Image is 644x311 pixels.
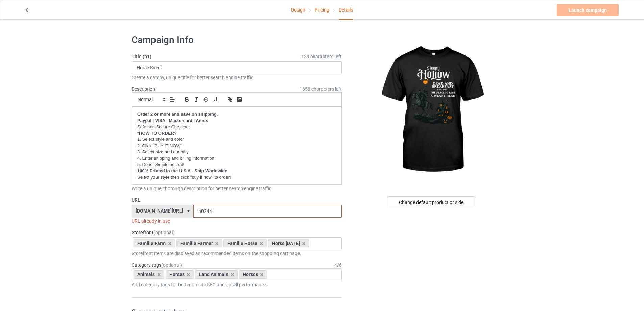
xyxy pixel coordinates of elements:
[137,149,336,155] p: 3. Select size and quantity
[132,197,342,203] label: URL
[387,196,475,208] div: Change default product or side
[334,262,342,268] div: 4 / 6
[132,281,342,288] div: Add category tags for better on-site SEO and upsell performance.
[132,74,342,81] div: Create a catchy, unique title for better search engine traffic.
[315,0,329,19] a: Pricing
[132,250,342,257] div: Storefront items are displayed as recommended items on the shopping cart page.
[132,185,342,192] div: Write a unique, thorough description for better search engine traffic.
[137,136,336,143] p: 1. Select style and color
[153,230,175,235] span: (optional)
[137,112,218,117] strong: Order 2 or more and save on shipping.
[136,208,183,213] div: [DOMAIN_NAME][URL]
[132,262,182,268] label: Category tags
[134,239,175,247] div: Famille Farm
[137,118,208,123] strong: Paypal | VISA | Mastercard | Amex
[291,0,305,19] a: Design
[301,53,342,60] span: 139 characters left
[239,270,267,279] div: Horses
[132,34,342,46] h1: Campaign Info
[137,131,177,136] strong: *HOW TO ORDER?
[132,218,342,224] div: URL already in use
[132,53,342,60] label: Title (h1)
[132,86,155,92] label: Description
[176,239,222,247] div: Famille Farmer
[223,239,267,247] div: Famille Horse
[137,162,336,168] p: 5. Done! Simple as that!
[166,270,194,279] div: Horses
[137,168,228,173] strong: 100% Printed in the U.S.A - Ship Worldwide
[137,143,336,149] p: 2. Click "BUY IT NOW"
[161,262,182,268] span: (optional)
[134,270,164,279] div: Animals
[137,124,336,130] p: Safe and Secure Checkout
[268,239,309,247] div: Horse [DATE]
[137,174,336,181] p: Select your style then click "buy it now" to order!
[339,0,353,20] div: Details
[132,229,342,236] label: Storefront
[300,86,342,92] span: 1658 characters left
[137,155,336,162] p: 4. Enter shipping and billing information
[195,270,238,279] div: Land Animals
